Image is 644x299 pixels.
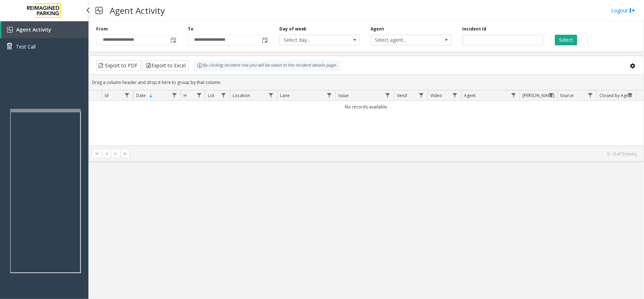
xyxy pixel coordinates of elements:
img: logout [630,7,635,14]
span: Location [233,92,250,98]
a: Parker Filter Menu [546,90,556,100]
span: Toggle popup [169,35,177,45]
a: Id Filter Menu [122,90,132,100]
span: Lane [280,92,290,98]
a: Lane Filter Menu [325,90,334,100]
span: Vend [397,92,407,98]
img: infoIcon.svg [197,63,203,68]
span: [PERSON_NAME] [523,92,555,98]
a: Source Filter Menu [586,90,595,100]
div: Drag a column header and drop it here to group by that column [89,76,644,89]
td: No records available. [89,101,644,113]
label: From [96,26,108,32]
span: Id [105,92,109,98]
span: Select agent... [371,35,435,45]
div: Data table [89,90,644,146]
label: Incident Id [462,26,486,32]
span: Select day... [280,35,344,45]
span: Toggle popup [261,35,268,45]
h3: Agent Activity [106,2,168,19]
img: 'icon' [7,27,13,33]
label: Agent [371,26,384,32]
a: Closed by Agent Filter Menu [625,90,635,100]
a: Vend Filter Menu [417,90,426,100]
a: Agent Activity [1,21,88,38]
a: Location Filter Menu [266,90,276,100]
a: Issue Filter Menu [383,90,393,100]
span: Closed by Agent [599,92,632,98]
label: Day of week [279,26,307,32]
img: pageIcon [95,2,103,19]
button: Select [555,35,577,45]
div: By clicking Incident row you will be taken to the incident details page. [193,60,341,71]
span: H [184,92,187,98]
a: Video Filter Menu [450,90,460,100]
span: Date [136,92,146,98]
button: Export to PDF [96,60,141,71]
span: Video [430,92,442,98]
a: Agent Filter Menu [509,90,518,100]
kendo-pager-info: 0 - 0 of 0 items [134,151,637,157]
span: Source [560,92,574,98]
a: Date Filter Menu [170,90,179,100]
span: Test Call [16,43,36,50]
span: Issue [338,92,349,98]
a: Logout [611,7,635,14]
a: H Filter Menu [194,90,204,100]
label: To [188,26,193,32]
a: Lot Filter Menu [219,90,228,100]
span: Lot [208,92,215,98]
span: Sortable [148,93,154,98]
span: Agent Activity [16,26,51,33]
button: Export to Excel [143,60,189,71]
span: Agent [464,92,476,98]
